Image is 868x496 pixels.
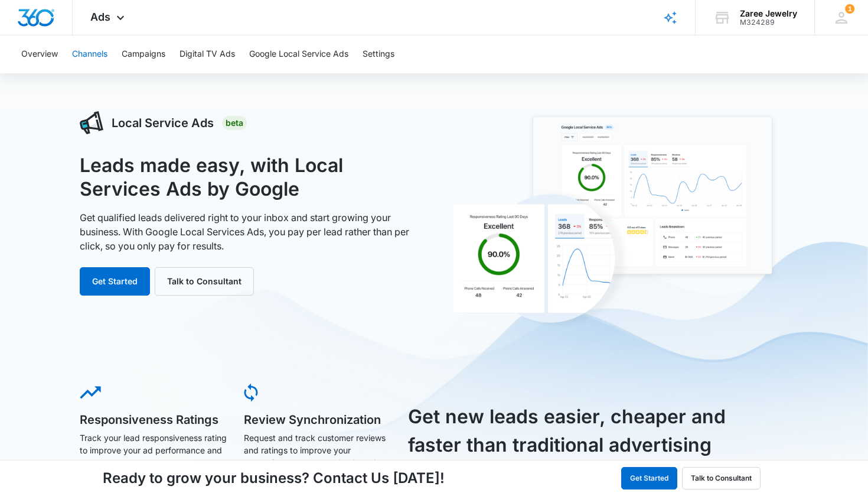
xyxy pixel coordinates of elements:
[408,403,740,459] h3: Get new leads easier, cheaper and faster than traditional advertising
[845,4,854,14] div: notifications count
[103,468,445,489] h4: Ready to grow your business? Contact Us [DATE]!
[80,267,150,296] button: Get Started
[249,35,348,73] button: Google Local Service Ads
[244,432,391,481] p: Request and track customer reviews and ratings to improve your reputation, attract more leads and...
[740,18,797,27] div: account id
[244,414,391,426] h5: Review Synchronization
[90,11,110,23] span: Ads
[80,432,227,469] p: Track your lead responsiveness rating to improve your ad performance and get more customers.
[180,35,235,73] button: Digital TV Ads
[80,414,227,426] h5: Responsiveness Ratings
[21,35,58,73] button: Overview
[682,467,761,489] button: Talk to Consultant
[155,267,254,296] button: Talk to Consultant
[363,35,394,73] button: Settings
[112,114,214,132] h3: Local Service Ads
[80,154,421,201] h1: Leads made easy, with Local Services Ads by Google
[72,35,107,73] button: Channels
[222,116,247,130] div: Beta
[80,210,421,253] p: Get qualified leads delivered right to your inbox and start growing your business. With Google Lo...
[621,467,677,489] button: Get Started
[845,4,854,14] span: 1
[122,35,165,73] button: Campaigns
[740,9,797,18] div: account name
